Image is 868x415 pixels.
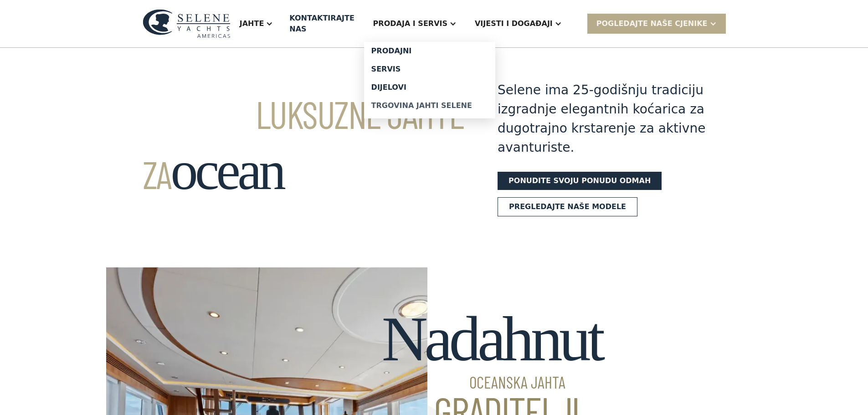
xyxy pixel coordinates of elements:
font: Luksuzne jahte za [143,91,464,197]
font: Ponudite svoju ponudu odmah [508,176,651,185]
a: Ponudite svoju ponudu odmah [498,172,662,190]
font: Vijesti i događaji [475,19,553,28]
font: Prodajni [371,46,412,55]
font: Selene ima 25-godišnju tradiciju izgradnje elegantnih koćarica za dugotrajno krstarenje za aktivn... [498,82,705,155]
a: Trgovina jahti Selene [364,97,495,115]
font: Jahte [240,19,264,28]
font: ocean [171,140,283,201]
a: Pregledajte naše modele [498,197,637,216]
font: POGLEDAJTE NAŠE CJENIKE [596,19,708,28]
font: Trgovina jahti Selene [371,101,472,110]
a: Servis [364,60,495,78]
img: logo [143,9,231,38]
a: Dijelovi [364,78,495,97]
div: Prodaja i servis [364,5,466,42]
font: Servis [371,65,401,73]
font: Prodaja i servis [373,19,447,28]
a: Prodajni [364,42,495,60]
font: Dijelovi [371,83,406,92]
nav: Prodaja i servis [364,42,495,118]
div: Vijesti i događaji [466,5,571,42]
font: Pregledajte naše modele [509,202,626,211]
div: Jahte [231,5,282,42]
font: Nadahnut [382,303,602,374]
div: POGLEDAJTE NAŠE CJENIKE [587,14,726,33]
font: Kontaktirajte nas [289,14,354,33]
font: Oceanska jahta [469,372,565,392]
